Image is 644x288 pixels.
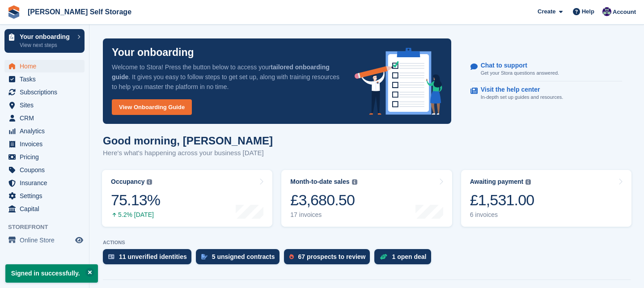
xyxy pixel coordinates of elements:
h1: Good morning, [PERSON_NAME] [103,135,273,147]
img: prospect-51fa495bee0391a8d652442698ab0144808aea92771e9ea1ae160a38d050c398.svg [289,254,294,259]
img: onboarding-info-6c161a55d2c0e0a8cae90662b2fe09162a5109e8cc188191df67fb4f79e88e88.svg [355,48,442,115]
p: Chat to support [481,62,552,69]
p: Visit the help center [481,86,556,93]
a: Chat to support Get your Stora questions answered. [470,57,622,82]
a: menu [4,125,85,137]
div: 5.2% [DATE] [111,211,160,219]
span: Settings [20,190,73,202]
span: Insurance [20,177,73,189]
img: Matthew Jones [602,7,611,16]
span: Invoices [20,138,73,150]
div: 11 unverified identities [119,253,187,260]
a: menu [4,86,85,98]
div: 17 invoices [290,211,357,219]
a: Occupancy 75.13% 5.2% [DATE] [102,170,272,227]
img: verify_identity-adf6edd0f0f0b5bbfe63781bf79b02c33cf7c696d77639b501bdc392416b5a36.svg [108,254,114,259]
span: Create [538,7,555,16]
span: Analytics [20,125,73,137]
a: [PERSON_NAME] Self Storage [24,4,135,19]
a: menu [4,138,85,150]
a: menu [4,151,85,163]
p: Welcome to Stora! Press the button below to access your . It gives you easy to follow steps to ge... [112,62,340,92]
span: Storefront [8,223,89,232]
a: Preview store [74,235,85,246]
span: Subscriptions [20,86,73,98]
div: 1 open deal [392,253,426,260]
span: Capital [20,203,73,215]
span: Help [582,7,594,16]
p: In-depth set up guides and resources. [481,93,563,101]
a: View Onboarding Guide [112,99,192,115]
p: Get your Stora questions answered. [481,69,559,77]
span: Pricing [20,151,73,163]
span: Coupons [20,164,73,176]
a: Awaiting payment £1,531.00 6 invoices [461,170,631,227]
div: Occupancy [111,178,144,186]
span: Tasks [20,73,73,85]
a: 11 unverified identities [103,249,196,269]
img: contract_signature_icon-13c848040528278c33f63329250d36e43548de30e8caae1d1a13099fd9432cc5.svg [201,254,208,259]
a: menu [4,177,85,189]
div: 67 prospects to review [298,253,366,260]
div: 6 invoices [470,211,534,219]
img: icon-info-grey-7440780725fd019a000dd9b08b2336e03edf1995a4989e88bcd33f0948082b44.svg [352,179,357,185]
span: CRM [20,112,73,124]
a: menu [4,164,85,176]
div: Awaiting payment [470,178,524,186]
a: menu [4,190,85,202]
p: View next steps [20,41,73,49]
span: Online Store [20,234,73,246]
a: Visit the help center In-depth set up guides and resources. [470,81,622,106]
img: icon-info-grey-7440780725fd019a000dd9b08b2336e03edf1995a4989e88bcd33f0948082b44.svg [525,179,531,185]
p: Your onboarding [20,34,73,40]
p: Here's what's happening across your business [DATE] [103,148,273,158]
a: menu [4,234,85,246]
div: £3,680.50 [290,191,357,209]
p: Your onboarding [112,47,194,58]
img: icon-info-grey-7440780725fd019a000dd9b08b2336e03edf1995a4989e88bcd33f0948082b44.svg [147,179,152,185]
img: stora-icon-8386f47178a22dfd0bd8f6a31ec36ba5ce8667c1dd55bd0f319d3a0aa187defe.svg [7,5,21,19]
a: 5 unsigned contracts [196,249,284,269]
a: menu [4,112,85,124]
a: 67 prospects to review [284,249,375,269]
div: 75.13% [111,191,160,209]
span: Account [613,8,636,17]
div: 5 unsigned contracts [212,253,275,260]
a: menu [4,203,85,215]
a: menu [4,73,85,85]
a: 1 open deal [374,249,435,269]
p: Signed in successfully. [5,264,98,283]
a: Your onboarding View next steps [4,29,85,53]
a: menu [4,99,85,111]
a: Month-to-date sales £3,680.50 17 invoices [281,170,452,227]
span: Home [20,60,73,72]
span: Sites [20,99,73,111]
img: deal-1b604bf984904fb50ccaf53a9ad4b4a5d6e5aea283cecdc64d6e3604feb123c2.svg [380,254,387,260]
div: Month-to-date sales [290,178,349,186]
a: menu [4,60,85,72]
p: ACTIONS [103,240,631,246]
div: £1,531.00 [470,191,534,209]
